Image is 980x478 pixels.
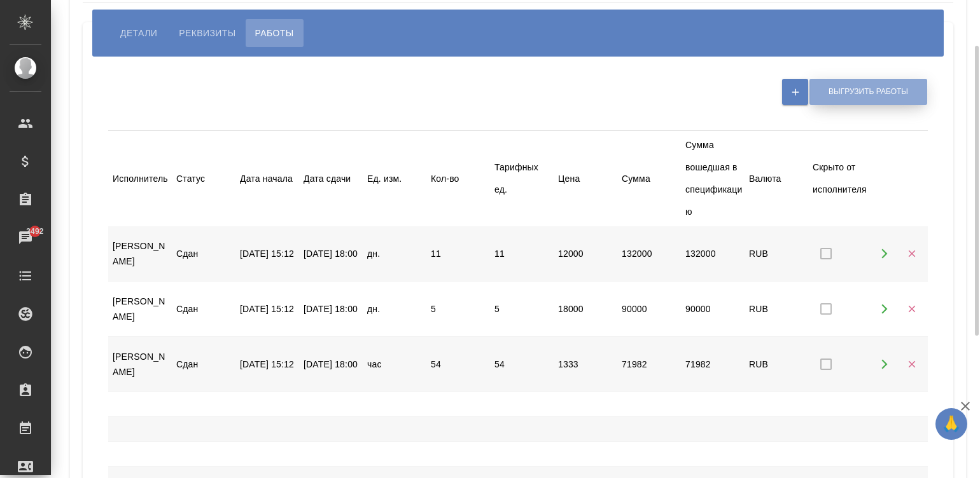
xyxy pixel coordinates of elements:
[682,242,746,266] div: 132000
[558,168,615,190] div: Цена
[173,242,237,266] div: Сдан
[109,234,173,273] div: [PERSON_NAME]
[173,297,237,321] div: Сдан
[871,241,897,267] button: Открыть
[237,242,300,266] div: [DATE] 15:12
[300,297,364,321] div: [DATE] 18:00
[113,168,170,190] div: Исполнитель
[619,297,682,321] div: 90000
[622,168,679,190] div: Сумма
[428,297,491,321] div: 5
[3,222,48,254] a: 3492
[871,352,897,378] button: Открыть
[304,168,361,190] div: Дата сдачи
[428,352,491,376] div: 54
[491,352,555,376] div: 54
[899,241,925,267] button: Удалить
[555,242,619,266] div: 12000
[364,352,428,376] div: час
[120,25,157,41] span: Детали
[428,242,491,266] div: 11
[809,79,927,105] button: Выгрузить работы
[367,168,424,190] div: Ед. изм.
[619,352,682,376] div: 71982
[494,156,552,201] div: Тарифных ед.
[237,297,300,321] div: [DATE] 15:12
[682,297,746,321] div: 90000
[555,352,619,376] div: 1333
[746,297,809,321] div: RUB
[813,156,870,201] div: Скрыто от исполнителя
[109,289,173,329] div: [PERSON_NAME]
[491,297,555,321] div: 5
[746,352,809,376] div: RUB
[179,25,235,41] span: Реквизиты
[899,352,925,378] button: Удалить
[829,86,908,97] span: Выгрузить работы
[364,242,428,266] div: дн.
[109,345,173,384] div: [PERSON_NAME]
[491,242,555,266] div: 11
[240,168,297,190] div: Дата начала
[682,352,746,376] div: 71982
[255,25,294,41] span: Работы
[300,242,364,266] div: [DATE] 18:00
[173,352,237,376] div: Сдан
[18,225,51,238] span: 3492
[555,297,619,321] div: 18000
[431,168,488,190] div: Кол-во
[871,296,897,322] button: Открыть
[749,168,806,190] div: Валюта
[176,168,234,190] div: Статус
[300,352,364,376] div: [DATE] 18:00
[685,134,743,223] div: Сумма вошедшая в спецификацию
[237,352,300,376] div: [DATE] 15:12
[364,297,428,321] div: дн.
[899,296,925,322] button: Удалить
[941,411,962,437] span: 🙏
[935,408,967,440] button: 🙏
[746,242,809,266] div: RUB
[619,242,682,266] div: 132000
